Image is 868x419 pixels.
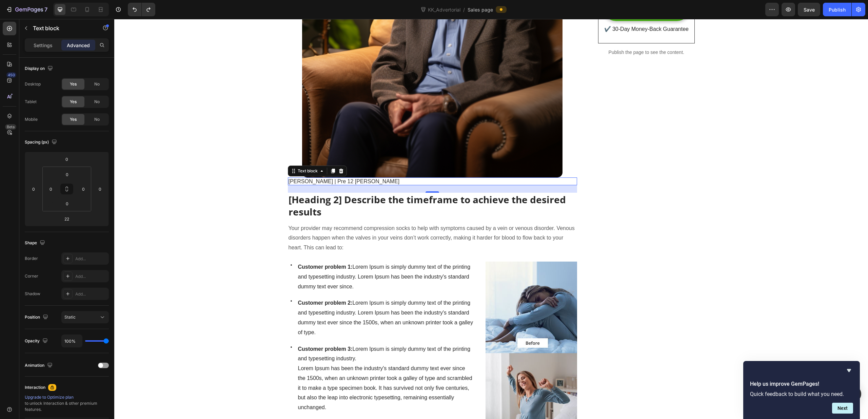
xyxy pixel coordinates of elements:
div: Add... [75,256,107,262]
div: Display on [25,64,54,73]
div: Shadow [25,291,40,297]
span: Lorem Ipsum is simply dummy text of the printing and typesetting industry. Lorem Ipsum has been t... [184,281,359,316]
div: Upgrade to Optimize plan [25,394,109,400]
div: Desktop [25,81,41,87]
div: Corner [25,273,38,279]
p: Quick feedback to build what you need. [750,391,853,397]
span: Yes [70,116,77,122]
strong: Customer problem 1: [184,245,238,251]
span: [PERSON_NAME] | Pre 12 [PERSON_NAME] [174,159,285,165]
span: Lorem Ipsum is simply dummy text of the printing and typesetting industry. [184,327,356,343]
div: Add... [75,273,107,280]
div: Add... [75,291,107,297]
span: / [463,6,465,13]
strong: Customer problem 3: [184,327,238,333]
div: Spacing (px) [25,138,58,147]
p: Text block [33,24,91,32]
input: 0 [95,184,105,194]
span: Sales page [468,6,493,13]
input: 0 [28,184,39,194]
div: Undo/Redo [128,3,155,16]
input: 0px [46,184,56,194]
button: Next question [832,403,853,414]
p: Advanced [67,42,90,49]
div: Text block [182,149,205,155]
div: Animation [25,361,54,370]
div: Interaction [25,384,45,391]
button: Hide survey [845,366,853,375]
span: Lorem Ipsum is simply dummy text of the printing and typesetting industry. Lorem Ipsum has been t... [184,245,356,270]
input: 22 [60,214,74,224]
div: Opacity [25,337,49,346]
p: Settings [34,42,53,49]
input: 0px [78,184,88,194]
p: ✔️ 30-Day Money-Back Guarantee [489,5,575,15]
p: Publish the page to see the content. [484,30,580,37]
strong: Customer problem 2: [184,281,238,287]
span: KK_Advertorial [427,6,462,13]
span: Yes [70,99,77,105]
div: Help us improve GemPages! [750,366,853,414]
input: 0px [60,198,74,209]
div: 450 [6,72,16,78]
div: Position [25,313,50,322]
p: 7 [44,5,47,14]
button: Publish [823,3,851,16]
span: Static [64,315,76,320]
p: [Heading 2] Describe the timeframe to achieve the desired results [174,174,462,199]
div: Border [25,255,38,262]
input: Auto [62,335,82,347]
button: Save [798,3,820,16]
input: 0px [60,169,74,179]
iframe: Design area [114,19,868,419]
div: Publish [829,6,846,13]
span: Yes [70,81,77,87]
div: Tablet [25,99,37,105]
div: Rich Text Editor. Editing area: main [174,158,463,166]
div: Mobile [25,116,38,122]
div: Beta [5,124,16,130]
button: Static [61,311,109,323]
span: Lorem Ipsum has been the industry's standard dummy text ever since the 1500s, when an unknown pri... [184,346,358,391]
h2: Help us improve GemPages! [750,380,853,388]
button: 7 [3,3,51,16]
span: No [94,116,100,122]
input: 0 [60,154,74,164]
span: Save [804,7,815,13]
p: Your provider may recommend compression socks to help with symptoms caused by a vein or venous di... [174,205,462,234]
span: No [94,81,100,87]
span: No [94,99,100,105]
div: Shape [25,239,46,248]
div: to unlock Interaction & other premium features. [25,394,109,413]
